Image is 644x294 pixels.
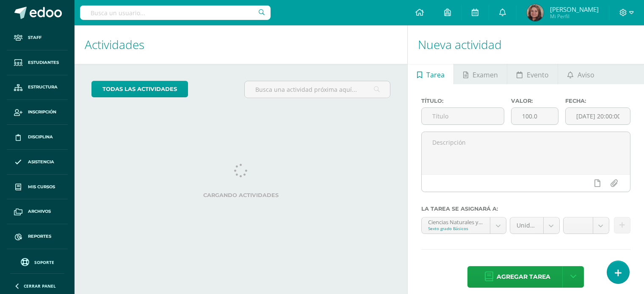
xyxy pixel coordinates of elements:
span: Mi Perfil [550,13,599,20]
a: Archivos [7,199,68,224]
div: Ciencias Naturales y Tecnología 'compound--Ciencias Naturales y Tecnología' [428,217,484,225]
span: Evento [527,65,549,85]
input: Título [422,108,504,124]
a: Unidad 4 [510,217,559,234]
input: Puntos máximos [511,108,558,124]
span: Estudiantes [28,59,59,66]
h1: Actividades [85,25,397,64]
span: Agregar tarea [497,267,550,287]
a: Evento [507,64,558,84]
a: Aviso [558,64,603,84]
span: Cerrar panel [24,283,56,289]
input: Busca una actividad próxima aquí... [245,81,390,98]
span: Examen [473,65,498,85]
a: Asistencia [7,150,68,175]
span: Tarea [426,65,445,85]
span: Asistencia [28,159,54,165]
input: Fecha de entrega [566,108,630,124]
img: b20be52476d037d2dd4fed11a7a31884.png [527,4,544,21]
span: Soporte [34,259,54,265]
a: Ciencias Naturales y Tecnología 'compound--Ciencias Naturales y Tecnología'Sexto grado Básicos [422,217,506,234]
span: Mis cursos [28,184,55,190]
span: Disciplina [28,134,53,140]
span: [PERSON_NAME] [550,5,599,14]
label: La tarea se asignará a: [421,206,630,212]
a: Soporte [10,256,64,267]
a: Disciplina [7,125,68,150]
label: Fecha: [565,98,630,104]
a: Staff [7,25,68,50]
label: Título: [421,98,505,104]
label: Valor: [511,98,558,104]
span: Unidad 4 [517,217,537,234]
span: Reportes [28,233,51,240]
a: Reportes [7,224,68,249]
span: Inscripción [28,109,56,115]
input: Busca un usuario... [80,5,271,20]
span: Aviso [578,65,594,85]
span: Estructura [28,84,58,91]
a: Inscripción [7,100,68,125]
label: Cargando actividades [91,192,390,198]
a: todas las Actividades [91,81,188,97]
h1: Nueva actividad [418,25,634,64]
a: Tarea [408,64,453,84]
div: Sexto grado Básicos [428,225,484,231]
span: Archivos [28,208,51,215]
span: Staff [28,34,41,41]
a: Mis cursos [7,175,68,200]
a: Examen [454,64,507,84]
a: Estructura [7,75,68,100]
a: Estudiantes [7,50,68,75]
